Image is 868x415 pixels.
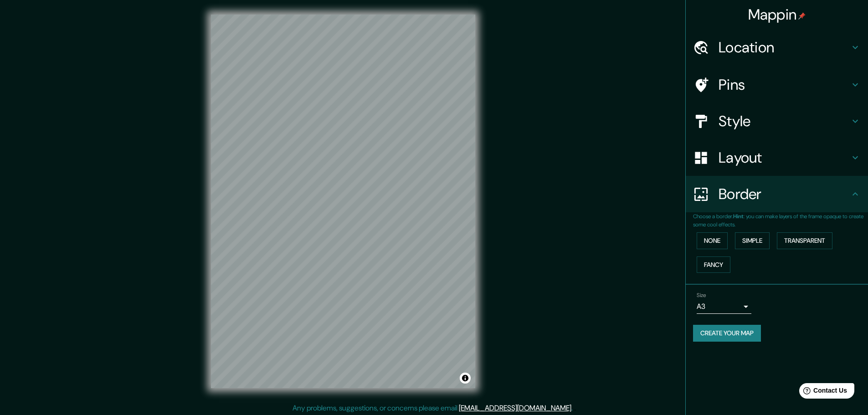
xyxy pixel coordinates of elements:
canvas: Map [211,15,475,388]
b: Hint [733,213,744,220]
button: Toggle attribution [460,373,471,384]
div: Style [686,103,868,139]
button: Create your map [693,325,761,342]
h4: Pins [719,76,850,94]
h4: Style [719,112,850,130]
div: Layout [686,139,868,176]
p: Any problems, suggestions, or concerns please email . [293,403,573,414]
div: Location [686,29,868,66]
div: Border [686,176,868,212]
div: A3 [697,299,751,314]
h4: Mappin [748,5,806,24]
img: pin-icon.png [798,12,806,20]
div: Pins [686,67,868,103]
h4: Location [719,38,850,56]
label: Size [697,292,706,299]
button: None [697,232,728,249]
h4: Layout [719,149,850,167]
a: [EMAIL_ADDRESS][DOMAIN_NAME] [459,403,571,413]
button: Simple [735,232,770,249]
p: Choose a border. : you can make layers of the frame opaque to create some cool effects. [693,212,868,229]
iframe: Help widget launcher [787,379,858,405]
button: Fancy [697,256,730,273]
h4: Border [719,185,850,203]
button: Transparent [777,232,832,249]
div: . [573,403,574,414]
div: . [574,403,576,414]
